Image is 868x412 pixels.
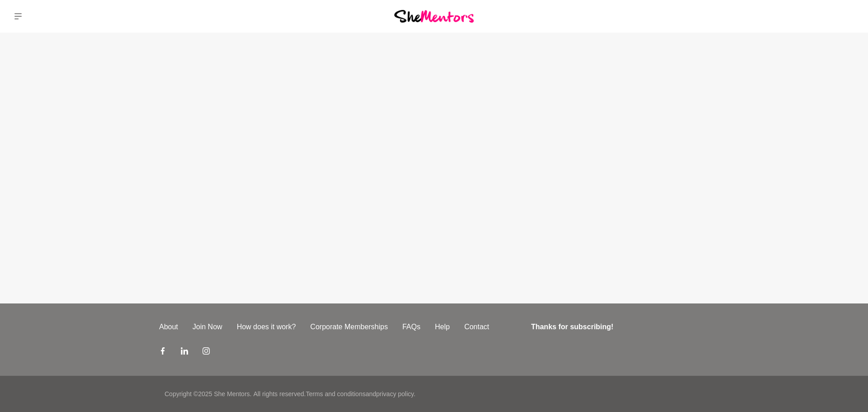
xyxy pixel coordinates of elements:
a: FAQs [395,322,428,332]
img: She Mentors Logo [394,10,474,22]
p: Copyright © 2025 She Mentors . [165,389,251,399]
a: Help [428,322,457,332]
a: Contact [457,322,496,332]
a: Corporate Memberships [303,322,395,332]
a: LinkedIn [181,347,188,358]
a: Instagram [203,347,210,358]
p: All rights reserved. and . [253,389,415,399]
a: privacy policy [376,390,414,398]
h4: Thanks for subscribing! [531,322,703,332]
a: About [152,322,185,332]
a: Kat Milner [835,5,857,27]
a: How does it work? [230,322,303,332]
a: Facebook [159,347,166,358]
a: Terms and conditions [306,390,365,398]
a: Join Now [185,322,230,332]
